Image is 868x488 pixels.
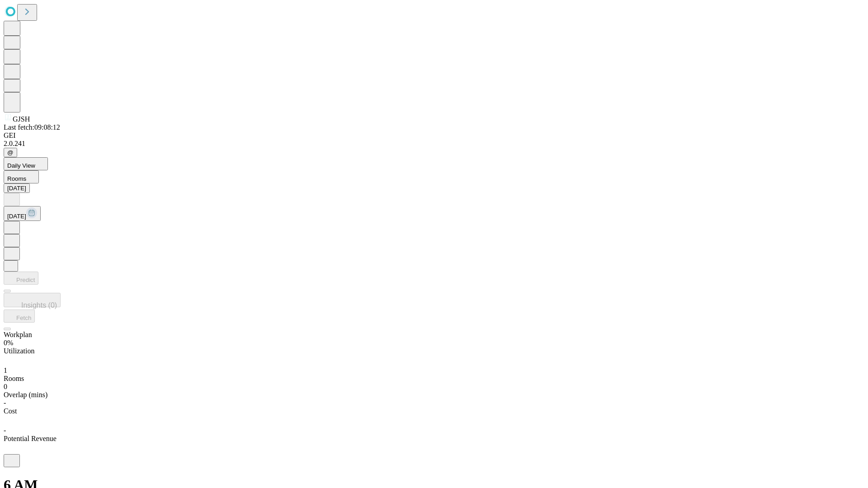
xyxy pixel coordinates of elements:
span: [DATE] [7,213,26,220]
button: [DATE] [4,183,30,193]
span: Rooms [4,375,24,382]
span: @ [7,149,14,156]
span: GJSH [13,115,30,123]
span: Last fetch: 09:08:12 [4,123,60,131]
span: Insights (0) [21,301,57,309]
span: Cost [4,407,17,415]
span: Utilization [4,347,34,355]
button: Rooms [4,170,39,183]
span: Potential Revenue [4,435,57,442]
button: Insights (0) [4,293,61,307]
span: Workplan [4,331,32,338]
span: 0% [4,339,13,347]
button: @ [4,148,17,157]
span: Overlap (mins) [4,391,47,399]
span: Daily View [7,162,35,169]
span: 0 [4,383,7,390]
button: [DATE] [4,206,41,221]
span: Rooms [7,175,26,182]
div: 2.0.241 [4,140,864,148]
span: - [4,427,6,434]
button: Daily View [4,157,48,170]
span: 1 [4,366,7,374]
div: GEI [4,131,864,140]
button: Predict [4,272,38,285]
span: - [4,399,6,407]
button: Fetch [4,310,35,323]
